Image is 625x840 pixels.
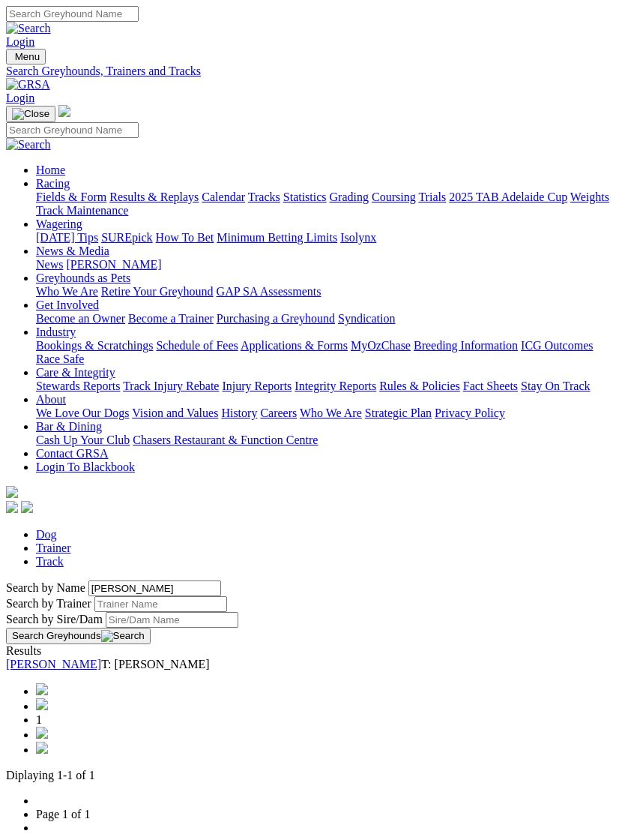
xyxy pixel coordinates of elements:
a: How To Bet [156,231,214,244]
div: Greyhounds as Pets [36,285,619,298]
a: Racing [36,177,70,190]
input: Search by Sire/Dam name [106,612,238,628]
a: Syndication [338,312,395,325]
a: We Love Our Dogs [36,406,129,419]
a: Isolynx [340,231,376,244]
a: Get Involved [36,298,99,311]
img: chevron-right-pager-blue.svg [36,727,48,739]
a: Calendar [202,190,245,203]
a: News [36,258,63,271]
a: Injury Reports [222,379,292,392]
a: Greyhounds as Pets [36,271,130,284]
a: Breeding Information [414,339,518,352]
div: Racing [36,190,619,217]
a: Login [6,91,34,104]
a: Careers [260,406,297,419]
a: History [221,406,257,419]
img: logo-grsa-white.png [6,486,18,498]
a: Trials [418,190,446,203]
div: Industry [36,339,619,366]
img: chevrons-left-pager-blue.svg [36,683,48,695]
button: Search Greyhounds [6,628,151,644]
a: Coursing [372,190,416,203]
a: Fields & Form [36,190,106,203]
a: Care & Integrity [36,366,115,379]
span: Menu [15,51,40,62]
img: Search [6,22,51,35]
img: facebook.svg [6,501,18,513]
a: Tracks [248,190,280,203]
p: Diplaying 1-1 of 1 [6,769,619,782]
a: Applications & Forms [241,339,348,352]
a: News & Media [36,244,109,257]
a: Stay On Track [521,379,590,392]
label: Search by Name [6,581,85,594]
img: Search [6,138,51,151]
img: twitter.svg [21,501,33,513]
a: Chasers Restaurant & Function Centre [133,433,318,446]
a: Schedule of Fees [156,339,238,352]
div: T: [PERSON_NAME] [6,658,619,671]
a: Home [36,163,65,176]
a: Privacy Policy [435,406,505,419]
button: Toggle navigation [6,49,46,64]
img: chevrons-right-pager-blue.svg [36,742,48,754]
a: Fact Sheets [463,379,518,392]
a: Integrity Reports [295,379,376,392]
a: ICG Outcomes [521,339,593,352]
a: Login [6,35,34,48]
a: [PERSON_NAME] [66,258,161,271]
label: Search by Trainer [6,597,91,610]
a: Become an Owner [36,312,125,325]
a: Rules & Policies [379,379,460,392]
a: Login To Blackbook [36,460,135,473]
a: Trainer [36,541,71,554]
a: Who We Are [300,406,362,419]
a: Race Safe [36,352,84,365]
a: Industry [36,325,76,338]
div: Bar & Dining [36,433,619,447]
a: Track [36,555,64,568]
a: Bar & Dining [36,420,102,433]
a: Dog [36,528,57,541]
a: Retire Your Greyhound [101,285,214,298]
a: Weights [570,190,609,203]
a: Wagering [36,217,82,230]
a: Stewards Reports [36,379,120,392]
a: Page 1 of 1 [36,808,90,820]
a: Vision and Values [132,406,218,419]
img: Search [101,630,145,642]
a: GAP SA Assessments [217,285,321,298]
input: Search [6,122,139,138]
div: News & Media [36,258,619,271]
div: Results [6,644,619,658]
a: Purchasing a Greyhound [217,312,335,325]
a: Contact GRSA [36,447,108,460]
a: Strategic Plan [365,406,432,419]
a: 2025 TAB Adelaide Cup [449,190,567,203]
img: Close [12,108,49,120]
input: Search by Trainer name [94,596,227,612]
a: [PERSON_NAME] [6,658,101,670]
a: MyOzChase [351,339,411,352]
a: Track Maintenance [36,204,128,217]
a: Bookings & Scratchings [36,339,153,352]
a: Grading [330,190,369,203]
a: SUREpick [101,231,152,244]
a: Search Greyhounds, Trainers and Tracks [6,64,619,78]
a: [DATE] Tips [36,231,98,244]
span: 1 [36,713,42,726]
input: Search by Greyhound name [88,580,221,596]
a: Become a Trainer [128,312,214,325]
label: Search by Sire/Dam [6,613,103,625]
a: Statistics [283,190,327,203]
a: Results & Replays [109,190,199,203]
div: Care & Integrity [36,379,619,393]
a: Minimum Betting Limits [217,231,337,244]
div: Get Involved [36,312,619,325]
a: About [36,393,66,406]
input: Search [6,6,139,22]
a: Track Injury Rebate [123,379,219,392]
div: About [36,406,619,420]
